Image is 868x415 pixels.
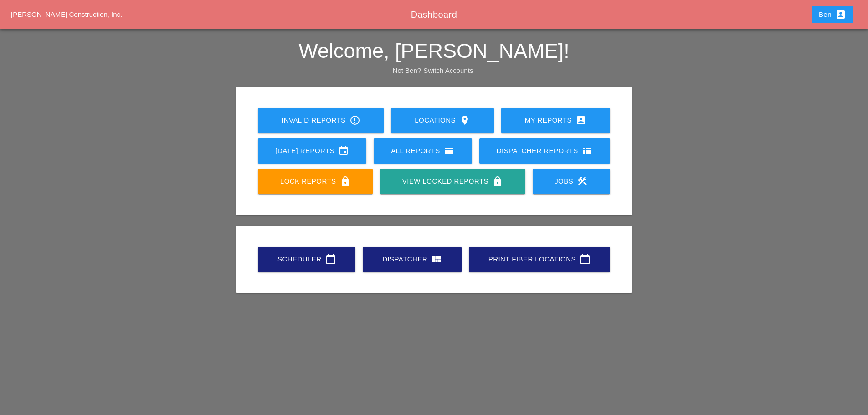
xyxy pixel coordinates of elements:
[338,145,349,156] i: event
[479,138,610,164] a: Dispatcher Reports
[363,247,462,272] a: Dispatcher
[835,9,846,20] i: account_box
[423,67,473,74] a: Switch Accounts
[272,115,369,126] div: Invalid Reports
[444,145,455,156] i: view_list
[577,176,588,187] i: construction
[533,169,610,194] a: Jobs
[431,254,442,265] i: view_quilt
[483,254,596,265] div: Print Fiber Locations
[492,176,503,187] i: lock
[582,145,593,156] i: view_list
[494,145,596,156] div: Dispatcher Reports
[411,10,457,20] span: Dashboard
[374,138,472,164] a: All Reports
[406,115,479,126] div: Locations
[393,67,421,74] span: Not Ben?
[388,145,457,156] div: All Reports
[547,176,596,187] div: Jobs
[258,169,373,194] a: Lock Reports
[580,254,591,265] i: calendar_today
[377,254,447,265] div: Dispatcher
[469,247,610,272] a: Print Fiber Locations
[575,115,586,126] i: account_box
[272,176,358,187] div: Lock Reports
[11,10,122,18] a: [PERSON_NAME] Construction, Inc.
[391,108,493,133] a: Locations
[258,247,355,272] a: Scheduler
[258,108,384,133] a: Invalid Reports
[349,115,360,126] i: error_outline
[459,115,470,126] i: location_on
[501,108,610,133] a: My Reports
[516,115,596,126] div: My Reports
[272,254,341,265] div: Scheduler
[819,9,846,20] div: Ben
[812,6,853,23] button: Ben
[340,176,351,187] i: lock
[272,145,352,156] div: [DATE] Reports
[380,169,525,194] a: View Locked Reports
[258,138,366,164] a: [DATE] Reports
[395,176,510,187] div: View Locked Reports
[325,254,336,265] i: calendar_today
